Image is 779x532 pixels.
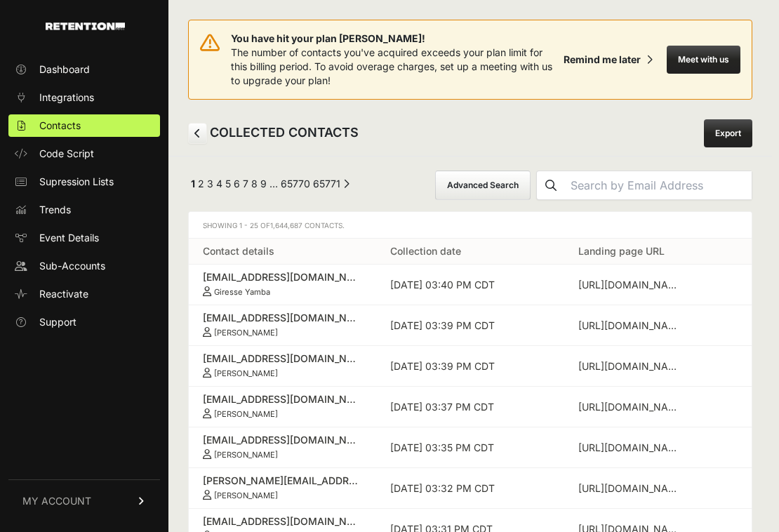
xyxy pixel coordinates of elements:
a: [EMAIL_ADDRESS][DOMAIN_NAME] [PERSON_NAME] [203,352,362,378]
a: MY ACCOUNT [8,479,160,522]
a: Event Details [8,227,160,249]
small: [PERSON_NAME] [214,491,278,500]
a: [EMAIL_ADDRESS][DOMAIN_NAME] [PERSON_NAME] [203,392,362,419]
div: [PERSON_NAME][EMAIL_ADDRESS][DOMAIN_NAME] [203,474,362,488]
a: Page 5 [225,178,231,189]
span: Event Details [39,231,99,245]
div: [EMAIL_ADDRESS][DOMAIN_NAME] [203,311,362,325]
input: Search by Email Address [565,171,752,199]
a: Export [704,119,752,147]
img: Retention.com [46,22,125,30]
a: Page 65771 [313,178,340,189]
button: Remind me later [558,47,658,72]
h2: COLLECTED CONTACTS [188,123,359,144]
div: https://jentezenfranklin.org/ [578,481,684,496]
a: Dashboard [8,58,160,81]
small: [PERSON_NAME] [214,409,278,419]
span: Support [39,315,76,329]
span: … [269,178,278,189]
a: Page 7 [243,178,248,189]
a: Page 6 [234,178,240,189]
a: Supression Lists [8,171,160,193]
td: [DATE] 03:32 PM CDT [376,468,564,509]
div: [EMAIL_ADDRESS][DOMAIN_NAME] [203,270,362,284]
div: [EMAIL_ADDRESS][DOMAIN_NAME] [203,433,362,447]
button: Meet with us [667,46,740,74]
a: Integrations [8,86,160,109]
td: [DATE] 03:39 PM CDT [376,346,564,387]
span: The number of contacts you've acquired exceeds your plan limit for this billing period. To avoid ... [231,46,552,86]
span: Trends [39,203,71,217]
a: [EMAIL_ADDRESS][DOMAIN_NAME] Giresse Yamba [203,270,362,297]
span: Showing 1 - 25 of [203,221,345,230]
small: Giresse Yamba [214,287,270,297]
div: https://jentezenfranklin.org/products/jentezen-franklin-legacy-bible-with-custom-debossing/?cid=S... [578,319,684,333]
span: Sub-Accounts [39,259,105,273]
a: Support [8,311,160,333]
span: Code Script [39,147,94,161]
a: Landing page URL [578,245,665,257]
span: You have hit your plan [PERSON_NAME]! [231,32,558,46]
span: Dashboard [39,62,90,77]
span: Integrations [39,91,94,105]
a: Contacts [8,114,160,137]
a: [PERSON_NAME][EMAIL_ADDRESS][DOMAIN_NAME] [PERSON_NAME] [203,474,362,500]
small: [PERSON_NAME] [214,368,278,378]
a: Page 9 [260,178,267,189]
button: Advanced Search [435,171,531,200]
td: [DATE] 03:39 PM CDT [376,305,564,346]
small: [PERSON_NAME] [214,328,278,338]
a: Contact details [203,245,274,257]
span: MY ACCOUNT [22,494,91,508]
td: [DATE] 03:40 PM CDT [376,265,564,305]
div: [EMAIL_ADDRESS][DOMAIN_NAME] [203,352,362,366]
a: [EMAIL_ADDRESS][DOMAIN_NAME] [PERSON_NAME] [203,311,362,338]
span: 1,644,687 Contacts. [270,221,345,230]
div: [EMAIL_ADDRESS][DOMAIN_NAME] [203,392,362,406]
div: https://give.preborn.com/preborn/appeals?sc=CO0925GP&amt=28&gs=ac&utm_source=prospecting&utm_medi... [578,278,684,292]
div: https://jentezenfranklin.org/daily-devotions/strengthen-your-stakes [578,359,684,373]
a: Reactivate [8,283,160,305]
td: [DATE] 03:37 PM CDT [376,387,564,427]
small: [PERSON_NAME] [214,450,278,460]
span: Reactivate [39,287,88,301]
span: Supression Lists [39,175,114,189]
a: Sub-Accounts [8,255,160,277]
a: Page 8 [251,178,258,189]
div: https://give.preborn.com/preborn/appeals?sc=IR0825FB&amt=50&gs=s&utm_source=facebook&utm_medium=p... [578,441,684,455]
a: [EMAIL_ADDRESS][DOMAIN_NAME] [PERSON_NAME] [203,433,362,460]
a: Page 4 [216,178,222,189]
div: Remind me later [564,53,641,67]
a: Collection date [390,245,461,257]
div: https://jentezenfranklin.org/donation_landings/human-trafficking-resilience-center/?cid=humantraf... [578,400,684,414]
td: [DATE] 03:35 PM CDT [376,427,564,468]
div: [EMAIL_ADDRESS][DOMAIN_NAME] [203,514,362,528]
a: Code Script [8,142,160,165]
a: Page 2 [198,178,204,189]
a: Trends [8,199,160,221]
a: Page 65770 [281,178,310,189]
div: Pagination [188,177,349,194]
em: Page 1 [191,178,195,189]
span: Contacts [39,119,81,133]
a: Page 3 [207,178,213,189]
